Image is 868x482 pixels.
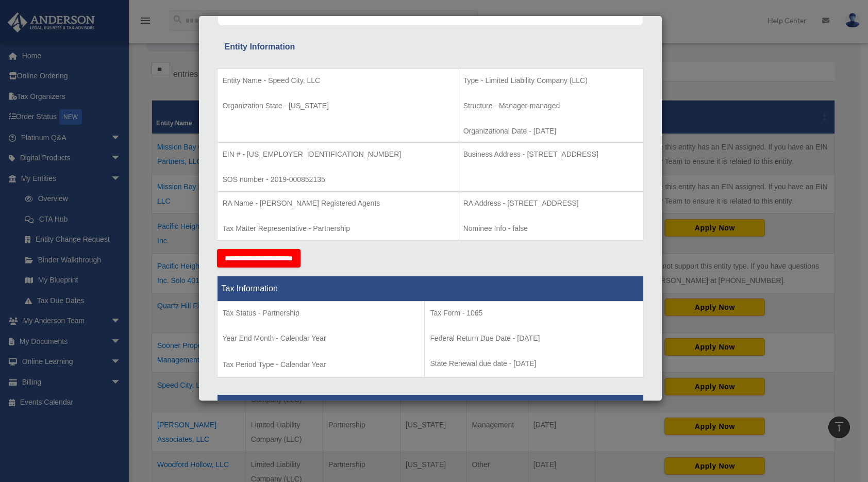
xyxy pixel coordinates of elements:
[223,148,453,161] p: EIN # - [US_EMPLOYER_IDENTIFICATION_NUMBER]
[223,332,420,345] p: Year End Month - Calendar Year
[223,307,420,320] p: Tax Status - Partnership
[463,148,638,161] p: Business Address - [STREET_ADDRESS]
[217,302,425,378] td: Tax Period Type - Calendar Year
[430,332,638,345] p: Federal Return Due Date - [DATE]
[463,74,638,87] p: Type - Limited Liability Company (LLC)
[430,307,638,320] p: Tax Form - 1065
[223,173,453,186] p: SOS number - 2019-000852135
[217,276,643,302] th: Tax Information
[225,40,636,54] div: Entity Information
[217,395,643,420] th: Formation Progress
[223,74,453,87] p: Entity Name - Speed City, LLC
[223,99,453,112] p: Organization State - [US_STATE]
[430,357,638,370] p: State Renewal due date - [DATE]
[463,125,638,138] p: Organizational Date - [DATE]
[463,222,638,235] p: Nominee Info - false
[463,99,638,112] p: Structure - Manager-managed
[223,197,453,210] p: RA Name - [PERSON_NAME] Registered Agents
[463,197,638,210] p: RA Address - [STREET_ADDRESS]
[223,222,453,235] p: Tax Matter Representative - Partnership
